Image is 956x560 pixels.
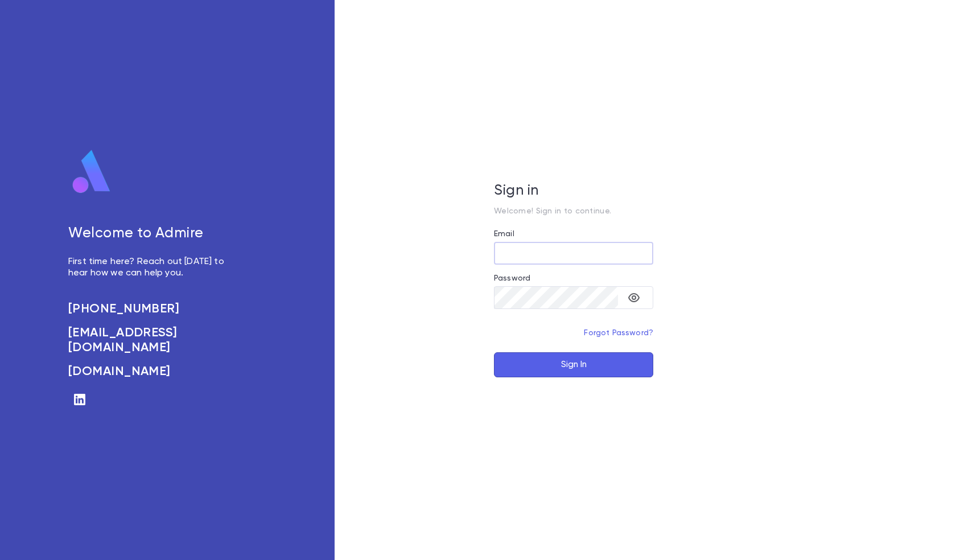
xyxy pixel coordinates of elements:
a: [EMAIL_ADDRESS][DOMAIN_NAME] [68,326,237,355]
label: Email [494,229,514,238]
label: Password [494,274,530,283]
h5: Sign in [494,183,653,200]
a: Forgot Password? [584,329,653,337]
a: [PHONE_NUMBER] [68,302,237,316]
img: logo [68,149,115,195]
a: [DOMAIN_NAME] [68,364,237,379]
p: First time here? Reach out [DATE] to hear how we can help you. [68,256,237,279]
h5: Welcome to Admire [68,225,237,242]
button: toggle password visibility [623,286,645,309]
button: Sign In [494,352,653,377]
p: Welcome! Sign in to continue. [494,207,653,216]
